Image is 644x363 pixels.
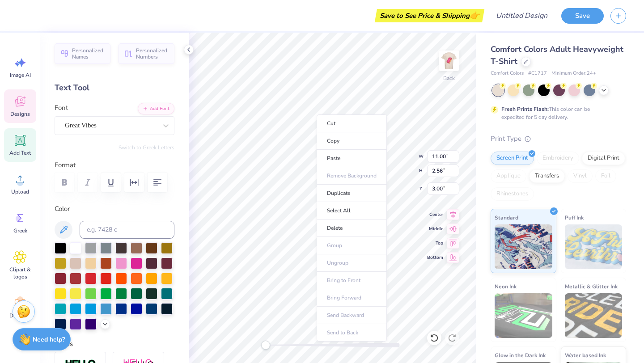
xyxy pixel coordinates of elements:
button: Personalized Numbers [119,43,174,64]
li: Delete [317,219,387,237]
span: Top [427,240,443,247]
div: Back [443,74,455,82]
span: Water based Ink [565,350,606,360]
span: Bottom [427,254,443,261]
div: Text Tool [55,82,174,94]
button: Personalized Names [55,43,110,64]
div: This color can be expedited for 5 day delivery. [501,105,611,121]
strong: Need help? [33,335,65,344]
li: Select All [317,202,387,219]
span: Glow in the Dark Ink [495,350,546,360]
input: Untitled Design [489,7,555,25]
img: Metallic & Glitter Ink [565,293,623,338]
span: Middle [427,225,443,232]
button: Add Font [138,103,174,114]
span: 👉 [470,10,479,21]
li: Duplicate [317,185,387,202]
label: Font [55,103,68,113]
button: Save [561,8,604,24]
span: Decorate [9,312,31,319]
span: # C1717 [528,70,547,77]
li: Cut [317,114,387,132]
button: Switch to Greek Letters [119,144,174,151]
li: Copy [317,132,387,150]
img: Neon Ink [495,293,552,338]
div: Print Type [491,134,626,144]
span: Greek [13,227,27,234]
span: Neon Ink [495,282,517,291]
li: Paste [317,150,387,167]
span: Metallic & Glitter Ink [565,282,618,291]
input: e.g. 7428 c [80,221,174,239]
div: Foil [595,169,616,183]
img: Standard [495,224,552,269]
div: Screen Print [491,152,534,165]
img: Puff Ink [565,224,623,269]
strong: Fresh Prints Flash: [501,106,549,113]
label: Format [55,160,174,170]
span: Image AI [10,72,31,79]
div: Rhinestones [491,187,534,201]
span: Center [427,211,443,218]
span: Upload [11,188,29,195]
span: Designs [10,110,30,118]
span: Puff Ink [565,213,584,222]
span: Minimum Order: 24 + [551,70,596,77]
img: Back [440,52,458,70]
label: Color [55,204,174,214]
span: Comfort Colors [491,70,524,77]
div: Save to See Price & Shipping [377,9,482,22]
div: Vinyl [568,169,593,183]
span: Personalized Names [72,47,105,60]
div: Applique [491,169,526,183]
span: Personalized Numbers [136,47,169,60]
span: Clipart & logos [5,266,35,280]
span: Comfort Colors Adult Heavyweight T-Shirt [491,44,623,67]
span: Standard [495,213,518,222]
div: Accessibility label [261,341,270,350]
div: Transfers [529,169,565,183]
div: Digital Print [582,152,625,165]
div: Embroidery [537,152,579,165]
span: Add Text [9,149,31,156]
